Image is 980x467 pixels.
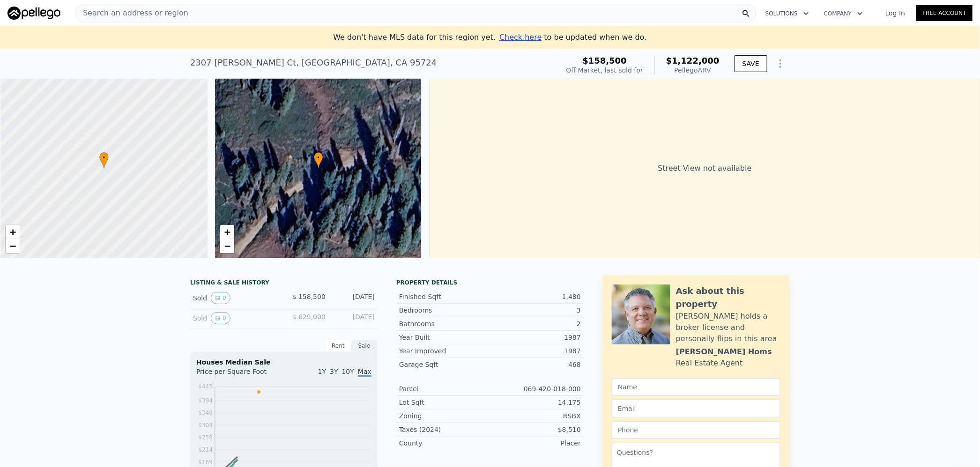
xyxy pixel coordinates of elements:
tspan: $349 [198,410,213,416]
div: Property details [396,279,584,286]
tspan: $259 [198,434,213,441]
button: SAVE [735,55,767,72]
div: 069-420-018-000 [490,384,581,394]
div: Ask about this property [676,285,780,311]
div: County [399,438,490,448]
a: Zoom out [220,239,234,253]
span: Search an address or region [75,7,188,19]
input: Email [612,400,780,417]
div: Placer [490,438,581,448]
button: Show Options [771,54,790,73]
button: Solutions [758,5,817,22]
tspan: $169 [198,459,213,466]
span: $1,122,000 [666,56,720,66]
div: [DATE] [333,312,375,324]
div: Pellego ARV [666,66,720,75]
img: Pellego [7,7,60,20]
span: − [224,240,230,252]
span: $ 158,500 [292,293,326,300]
span: $158,500 [583,56,627,66]
div: Garage Sqft [399,360,490,369]
span: 1Y [318,368,326,375]
tspan: $304 [198,422,213,429]
div: 1987 [490,346,581,356]
span: 3Y [330,368,338,375]
div: LISTING & SALE HISTORY [190,279,378,288]
div: Taxes (2024) [399,425,490,434]
tspan: $445 [198,383,213,390]
div: Sold [193,312,276,324]
div: Bathrooms [399,319,490,328]
div: RSBX [490,411,581,421]
a: Zoom in [6,225,20,239]
div: Zoning [399,411,490,421]
div: 2 [490,319,581,328]
span: • [314,153,323,162]
div: Parcel [399,384,490,394]
span: − [10,240,16,252]
span: $ 629,000 [292,313,326,321]
div: Lot Sqft [399,398,490,407]
a: Zoom in [220,225,234,239]
span: • [99,153,109,162]
div: $8,510 [490,425,581,434]
button: Company [817,5,870,22]
div: Sold [193,292,276,304]
button: View historical data [211,312,230,324]
span: Max [358,368,371,377]
div: Bedrooms [399,306,490,315]
div: Sale [351,340,378,352]
div: [DATE] [333,292,375,304]
div: 1987 [490,333,581,342]
div: Houses Median Sale [196,358,371,367]
div: to be updated when we do. [499,32,646,43]
div: 14,175 [490,398,581,407]
a: Free Account [916,5,973,21]
span: Check here [499,33,542,42]
div: Real Estate Agent [676,358,743,369]
div: 468 [490,360,581,369]
div: • [99,152,109,168]
div: Off Market, last sold for [566,66,643,75]
div: Price per Square Foot [196,367,284,382]
div: Year Improved [399,346,490,356]
input: Phone [612,421,780,439]
div: Rent [325,340,351,352]
div: 3 [490,306,581,315]
a: Log In [874,8,916,18]
div: [PERSON_NAME] holds a broker license and personally flips in this area [676,311,780,344]
button: View historical data [211,292,230,304]
div: 2307 [PERSON_NAME] Ct , [GEOGRAPHIC_DATA] , CA 95724 [190,56,437,69]
input: Name [612,378,780,396]
a: Zoom out [6,239,20,253]
div: 1,480 [490,292,581,301]
div: Year Built [399,333,490,342]
div: • [314,152,323,168]
div: [PERSON_NAME] Homs [676,346,772,358]
tspan: $394 [198,397,213,404]
span: 10Y [342,368,354,375]
span: + [10,226,16,238]
span: + [224,226,230,238]
div: We don't have MLS data for this region yet. [333,32,646,43]
div: Finished Sqft [399,292,490,301]
tspan: $214 [198,447,213,453]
